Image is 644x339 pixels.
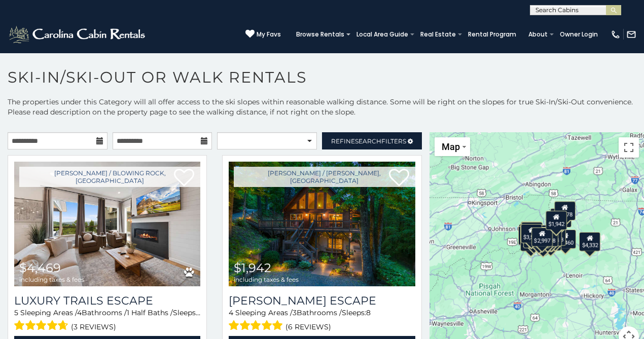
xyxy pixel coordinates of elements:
a: RefineSearchFilters [322,132,422,149]
span: 8 [366,308,371,317]
span: 5 [14,308,18,317]
div: $2,444 [532,232,554,251]
div: $2,026 [520,232,542,251]
span: (6 reviews) [285,320,331,333]
div: $1,978 [554,201,576,220]
span: 3 [293,308,297,317]
a: Luxury Trails Escape [14,294,200,308]
img: White-1-2.png [8,24,148,45]
div: $3,460 [555,230,576,249]
span: including taxes & fees [234,276,299,283]
div: Sleeping Areas / Bathrooms / Sleeps: [229,308,415,333]
a: [PERSON_NAME] / Blowing Rock, [GEOGRAPHIC_DATA] [19,167,200,187]
span: (3 reviews) [71,320,116,333]
a: [PERSON_NAME] Escape [229,294,415,308]
div: $3,398 [534,225,555,244]
img: phone-regular-white.png [611,29,621,40]
div: $4,360 [521,223,542,242]
span: 1 Half Baths / [127,308,173,317]
span: My Favs [257,30,281,39]
img: Luxury Trails Escape [14,162,200,286]
a: About [523,27,553,42]
div: $4,332 [580,232,601,251]
span: 4 [229,308,233,317]
h3: Todd Escape [229,294,415,308]
div: $2,597 [519,226,540,245]
a: Browse Rentals [291,27,349,42]
a: Luxury Trails Escape $4,469 including taxes & fees [14,162,200,286]
span: Map [442,141,460,152]
a: [PERSON_NAME] / [PERSON_NAME], [GEOGRAPHIC_DATA] [234,167,415,187]
a: My Favs [245,29,281,40]
img: Todd Escape [229,162,415,286]
span: 4 [77,308,82,317]
span: Search [355,137,381,145]
span: $4,469 [19,260,61,275]
a: Real Estate [415,27,461,42]
div: $1,347 [521,221,542,240]
span: including taxes & fees [19,276,84,283]
a: Owner Login [555,27,603,42]
div: $1,942 [546,210,567,230]
a: Rental Program [463,27,521,42]
div: $2,997 [532,228,553,247]
div: $2,414 [529,229,550,248]
span: $1,942 [234,260,271,275]
a: Local Area Guide [351,27,413,42]
div: $3,525 [521,224,542,243]
a: Todd Escape $1,942 including taxes & fees [229,162,415,286]
button: Change map style [435,137,470,156]
div: Sleeping Areas / Bathrooms / Sleeps: [14,308,200,333]
button: Toggle fullscreen view [619,137,639,158]
div: $3,635 [521,221,543,241]
img: mail-regular-white.png [626,29,636,40]
span: Refine Filters [331,137,406,145]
